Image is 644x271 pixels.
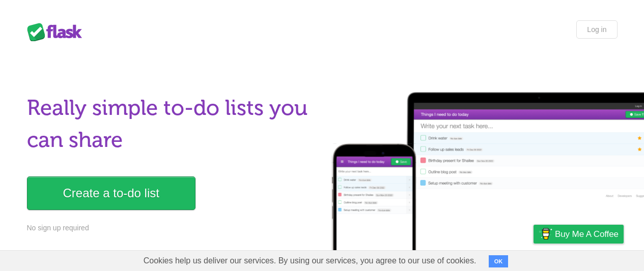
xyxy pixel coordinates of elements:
[534,225,624,244] a: Buy me a coffee
[555,225,619,243] span: Buy me a coffee
[489,255,509,267] button: OK
[27,176,195,210] a: Create a to-do list
[27,23,88,41] div: Flask Lists
[539,225,552,243] img: Buy me a coffee
[133,251,487,271] span: Cookies help us deliver our services. By using our services, you agree to our use of cookies.
[576,20,617,39] a: Log in
[27,223,316,233] p: No sign up required
[27,92,316,156] h1: Really simple to-do lists you can share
